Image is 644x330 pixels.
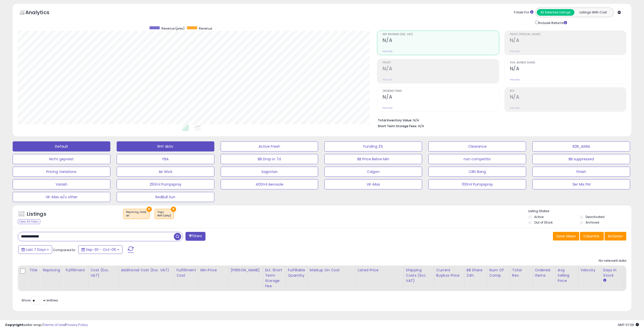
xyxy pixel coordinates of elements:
button: 3er Mix FM [532,179,630,189]
div: seller snap | | [5,323,88,327]
h2: N/A [383,37,499,44]
button: RHY Aktiv [117,141,214,151]
label: Active [534,215,544,219]
button: Nicht gepreist [13,154,110,164]
th: The percentage added to the cost of goods (COGS) that forms the calculator for Min & Max prices. [307,266,356,291]
div: BB Share 24h. [467,268,485,278]
span: Profit [383,61,499,64]
button: 250ml Pumpspray [117,179,214,189]
div: Ordered Items [535,268,553,278]
button: RedBull Sun [117,192,214,202]
button: × [147,207,152,212]
button: Filters [185,232,205,241]
div: Markup on Cost [310,268,354,273]
span: ROI [510,90,626,93]
button: Columns [580,232,604,240]
li: N/A [378,117,622,123]
div: Velocity [580,268,599,273]
a: Privacy Policy [66,322,88,327]
h2: N/A [510,94,626,101]
span: Revenue [199,26,212,31]
div: Shipping Costs (Exc. VAT) [406,268,432,283]
small: Prev: N/A [510,78,520,81]
button: All Selected Listings [537,9,574,16]
div: Fulfillment [66,268,86,273]
h2: N/A [510,66,626,73]
span: Profit [PERSON_NAME] [510,33,626,36]
h2: N/A [383,94,499,101]
div: Est. Short Term Storage Fee [265,268,284,289]
div: [PERSON_NAME] [231,268,261,273]
button: × [171,207,176,212]
button: 400ml Aerosole [221,179,318,189]
button: Sagrotan [221,167,318,177]
span: Last 7 Days [26,247,46,252]
div: Additional Cost (Exc. VAT) [121,268,172,273]
span: Columns [583,234,599,239]
h5: Analytics [25,9,59,17]
div: Cost (Exc. VAT) [91,268,117,278]
button: BB suppressed [532,154,630,164]
h5: Listings [27,211,46,218]
small: Days In Stock. [603,278,606,283]
div: Days In Stock [603,268,622,278]
span: Avg. Buybox Share [510,61,626,64]
button: Funding 2% [324,141,422,151]
small: Prev: N/A [383,106,392,109]
span: Sep-30 - Oct-06 [86,247,116,252]
button: Cillit Bang [428,167,526,177]
button: 100ml Pumpspray [428,179,526,189]
div: Repricing [43,268,61,273]
div: Clear All Filters [18,219,40,224]
button: Actions [605,232,626,240]
button: Clearance [428,141,526,151]
span: Compared to: [53,248,76,252]
div: Total Rev. [512,268,531,278]
p: Listing States: [528,209,631,214]
button: Default [13,141,110,151]
div: Totals For [514,10,533,15]
label: Deactivated [586,215,605,219]
button: Calgon [324,167,422,177]
button: Pricing Variations [13,167,110,177]
button: Save View [553,232,579,240]
small: Prev: N/A [510,106,520,109]
span: 2025-10-14 07:06 GMT [618,322,639,327]
label: Out of Stock [534,220,553,225]
span: Net Revenue (Exc. VAT) [383,33,499,36]
div: Avg Selling Price [558,268,576,283]
div: Listed Price [358,268,402,273]
b: Short Term Storage Fees: [378,124,417,128]
div: Min Price [200,268,226,273]
span: Revenue (prev) [161,26,184,31]
small: Prev: N/A [383,78,392,81]
div: Num of Comp. [489,268,508,278]
button: Vanish [13,179,110,189]
div: Fulfillment Cost [177,268,196,278]
small: Prev: N/A [383,50,392,53]
div: on [126,214,147,217]
label: Archived [586,220,599,225]
button: B2B_ASINs [532,141,630,151]
div: RHY (any) [157,214,171,217]
small: Prev: N/A [510,50,520,53]
h2: N/A [383,66,499,73]
button: Last 7 Days [18,245,52,254]
div: Title [29,268,38,273]
button: VK-Max w/o other [13,192,110,202]
button: Sep-30 - Oct-06 [78,245,122,254]
span: Show: entries [22,298,58,303]
button: Active Fresh [221,141,318,151]
h2: N/A [510,37,626,44]
div: Fulfillable Quantity [288,268,305,278]
a: Terms of Use [43,322,65,327]
button: Finish [532,167,630,177]
button: Air Wick [117,167,214,177]
button: VK-Max [324,179,422,189]
button: Listings With Cost [574,9,612,16]
span: Tags : [157,210,171,218]
button: non competitiv [428,154,526,164]
button: BB Price Below Min [324,154,422,164]
div: Include Returns [531,20,573,26]
button: FBA [117,154,214,164]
